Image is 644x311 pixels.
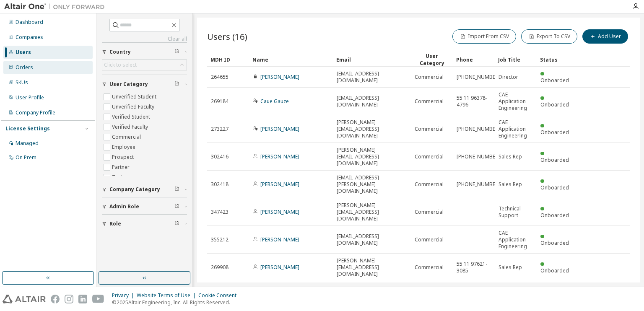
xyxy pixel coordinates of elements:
span: Country [109,49,131,55]
span: Commercial [415,236,444,243]
a: [PERSON_NAME] [260,208,299,215]
label: Prospect [112,152,135,162]
div: User Category [414,52,449,67]
span: Sales Rep [499,181,522,188]
span: Onboarded [540,267,569,274]
div: License Settings [5,125,50,132]
div: Privacy [112,292,137,299]
div: Dashboard [16,19,43,26]
button: User Category [102,75,187,93]
span: Commercial [415,209,444,215]
span: Commercial [415,264,444,271]
a: [PERSON_NAME] [260,264,299,271]
span: 302418 [211,181,229,188]
div: Phone [456,53,491,66]
label: Employee [112,142,137,152]
span: 264655 [211,74,229,80]
span: Admin Role [109,203,139,210]
label: Unverified Faculty [112,102,156,112]
span: 55 11 96378-4796 [457,95,491,108]
label: Unverified Student [112,92,158,102]
div: Website Terms of Use [137,292,198,299]
div: Companies [16,34,43,41]
span: Onboarded [540,212,569,219]
span: [PHONE_NUMBER] [457,153,500,160]
label: Commercial [112,132,143,142]
span: Commercial [415,98,444,105]
span: Onboarded [540,239,569,246]
img: Altair One [4,3,109,11]
span: Commercial [415,181,444,188]
div: SKUs [16,79,28,86]
button: Company Category [102,180,187,199]
label: Verified Student [112,112,152,122]
span: [EMAIL_ADDRESS][PERSON_NAME][DOMAIN_NAME] [337,174,407,194]
div: Name [252,53,330,66]
button: Import From CSV [452,29,516,44]
div: Users [16,49,31,56]
label: Partner [112,162,131,172]
span: Onboarded [540,129,569,136]
div: MDH ID [210,53,246,66]
span: [EMAIL_ADDRESS][DOMAIN_NAME] [337,70,407,84]
button: Admin Role [102,197,187,216]
a: [PERSON_NAME] [260,153,299,160]
span: Onboarded [540,101,569,108]
span: Director [499,74,518,80]
span: 269908 [211,264,229,271]
span: 273227 [211,126,229,132]
a: [PERSON_NAME] [260,125,299,132]
span: Clear filter [174,186,179,193]
div: Status [540,53,575,66]
span: Users (16) [207,31,247,42]
span: [PHONE_NUMBER] [457,181,500,188]
div: Click to select [104,62,137,68]
a: [PERSON_NAME] [260,73,299,80]
span: Commercial [415,153,444,160]
span: User Category [109,81,148,88]
img: altair_logo.svg [3,295,46,303]
img: linkedin.svg [78,295,87,303]
span: [PERSON_NAME][EMAIL_ADDRESS][DOMAIN_NAME] [337,119,407,139]
span: Clear filter [174,220,179,227]
a: [PERSON_NAME] [260,236,299,243]
button: Country [102,43,187,61]
div: Orders [16,64,33,71]
img: facebook.svg [51,295,60,303]
p: © 2025 Altair Engineering, Inc. All Rights Reserved. [112,299,241,306]
span: Technical Support [499,205,533,219]
span: [PERSON_NAME][EMAIL_ADDRESS][DOMAIN_NAME] [337,202,407,222]
label: Trial [112,172,124,182]
span: Clear filter [174,203,179,210]
span: Onboarded [540,184,569,191]
span: Onboarded [540,156,569,163]
span: Sales Rep [499,153,522,160]
span: [PHONE_NUMBER] [457,126,500,132]
span: Sales Rep [499,264,522,271]
span: Commercial [415,126,444,132]
div: On Prem [16,154,36,161]
a: [PERSON_NAME] [260,181,299,188]
span: Role [109,220,121,227]
a: Caue Gauze [260,98,289,105]
label: Verified Faculty [112,122,150,132]
img: youtube.svg [92,295,104,303]
span: Commercial [415,74,444,80]
div: Job Title [498,53,533,66]
span: 269184 [211,98,229,105]
span: 55 11 97621-3085 [457,261,491,274]
span: 302416 [211,153,229,160]
span: Company Category [109,186,160,193]
span: CAE Application Engineering [499,91,533,111]
div: Email [336,53,408,66]
img: instagram.svg [65,295,73,303]
div: Company Profile [16,109,55,116]
div: User Profile [16,94,44,101]
span: [EMAIL_ADDRESS][DOMAIN_NAME] [337,95,407,108]
span: [PERSON_NAME][EMAIL_ADDRESS][DOMAIN_NAME] [337,147,407,167]
span: 347423 [211,209,229,215]
span: CAE Application Engineering [499,230,533,250]
button: Add User [582,29,628,44]
div: Managed [16,140,39,147]
span: [EMAIL_ADDRESS][DOMAIN_NAME] [337,233,407,246]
